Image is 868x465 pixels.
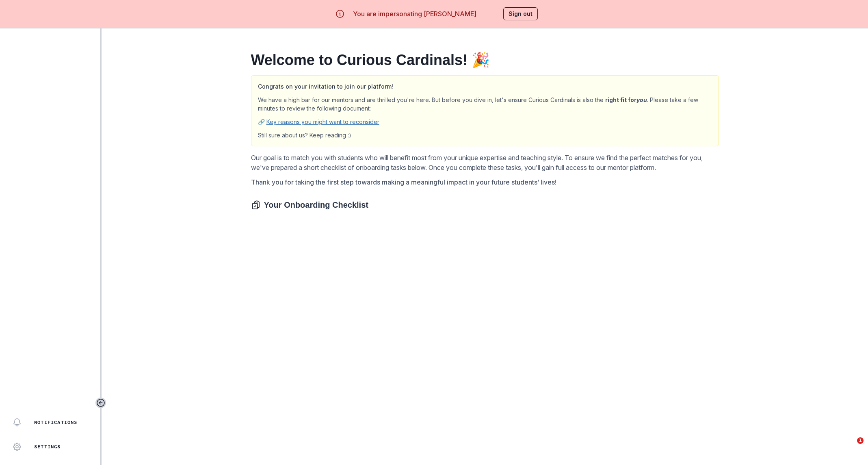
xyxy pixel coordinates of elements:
button: Sign out [503,7,538,20]
span: 1 [857,437,864,444]
em: you [636,96,647,103]
h2: Your Onboarding Checklist [264,200,368,210]
p: Our goal is to match you with students who will benefit most from your unique expertise and teach... [251,153,719,172]
h1: Welcome to Curious Cardinals! 🎉 [251,51,490,69]
iframe: Intercom live chat [840,437,860,457]
p: You are impersonating [PERSON_NAME] [353,9,476,19]
p: We have a high bar for our mentors and are thrilled you're here. But before you dive in, let's en... [258,96,712,113]
p: Thank you for taking the first step towards making a meaningful impact in your future students’ l... [251,177,719,187]
p: Still sure about us? Keep reading :) [258,131,712,139]
a: Key reasons you might want to reconsider [266,118,379,125]
p: Congrats on your invitation to join our platform! [258,82,712,91]
p: Settings [34,443,61,450]
span: right fit for [605,96,647,103]
button: Toggle sidebar [95,398,106,408]
p: 🔗 [258,117,712,126]
p: Notifications [34,419,78,426]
